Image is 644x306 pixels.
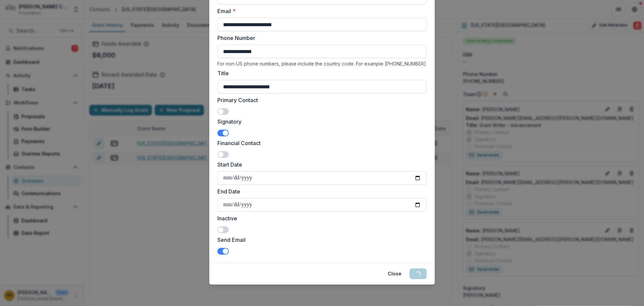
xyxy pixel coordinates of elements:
label: Email [217,7,423,15]
label: Primary Contact [217,96,423,104]
label: Inactive [217,214,423,222]
label: Title [217,69,423,77]
label: Send Email [217,236,423,244]
label: End Date [217,187,423,195]
button: Close [384,268,406,279]
label: Start Date [217,161,423,169]
label: Signatory [217,118,423,126]
div: For non-US phone numbers, please include the country code. For example [PHONE_NUMBER] [217,61,427,67]
label: Phone Number [217,34,423,42]
label: Financial Contact [217,139,423,147]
